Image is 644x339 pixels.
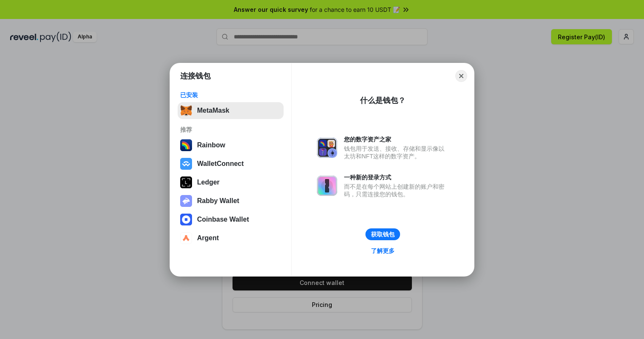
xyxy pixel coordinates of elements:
button: 获取钱包 [365,228,400,240]
button: Rainbow [178,137,284,154]
div: 您的数字资产之家 [344,136,449,143]
div: 什么是钱包？ [360,95,406,106]
div: Ledger [197,179,219,186]
button: Coinbase Wallet [178,211,284,228]
a: 了解更多 [366,245,400,256]
button: Rabby Wallet [178,193,284,209]
img: svg+xml,%3Csvg%20width%3D%2228%22%20height%3D%2228%22%20viewBox%3D%220%200%2028%2028%22%20fill%3D... [180,232,192,244]
img: svg+xml,%3Csvg%20xmlns%3D%22http%3A%2F%2Fwww.w3.org%2F2000%2Fsvg%22%20width%3D%2228%22%20height%3... [180,176,192,188]
div: 获取钱包 [371,231,395,238]
img: svg+xml,%3Csvg%20xmlns%3D%22http%3A%2F%2Fwww.w3.org%2F2000%2Fsvg%22%20fill%3D%22none%22%20viewBox... [317,176,337,196]
img: svg+xml,%3Csvg%20xmlns%3D%22http%3A%2F%2Fwww.w3.org%2F2000%2Fsvg%22%20fill%3D%22none%22%20viewBox... [180,195,192,207]
div: MetaMask [197,107,229,114]
img: svg+xml,%3Csvg%20fill%3D%22none%22%20height%3D%2233%22%20viewBox%3D%220%200%2035%2033%22%20width%... [180,105,192,117]
button: Argent [178,230,284,247]
img: svg+xml,%3Csvg%20width%3D%2228%22%20height%3D%2228%22%20viewBox%3D%220%200%2028%2028%22%20fill%3D... [180,214,192,225]
button: Close [455,70,467,82]
div: 钱包用于发送、接收、存储和显示像以太坊和NFT这样的数字资产。 [344,145,449,160]
button: MetaMask [178,102,284,119]
img: svg+xml,%3Csvg%20xmlns%3D%22http%3A%2F%2Fwww.w3.org%2F2000%2Fsvg%22%20fill%3D%22none%22%20viewBox... [317,138,337,158]
img: svg+xml,%3Csvg%20width%3D%2228%22%20height%3D%2228%22%20viewBox%3D%220%200%2028%2028%22%20fill%3D... [180,158,192,170]
div: 已安装 [180,91,281,99]
img: svg+xml,%3Csvg%20width%3D%22120%22%20height%3D%22120%22%20viewBox%3D%220%200%20120%20120%22%20fil... [180,139,192,151]
div: Rainbow [197,141,225,149]
div: Argent [197,234,219,242]
div: 而不是在每个网站上创建新的账户和密码，只需连接您的钱包。 [344,183,449,198]
div: 一种新的登录方式 [344,174,449,181]
div: 推荐 [180,126,281,133]
button: WalletConnect [178,155,284,172]
div: Rabby Wallet [197,197,239,205]
div: WalletConnect [197,160,244,168]
div: Coinbase Wallet [197,216,249,223]
div: 了解更多 [371,247,395,255]
h1: 连接钱包 [180,71,211,81]
button: Ledger [178,174,284,191]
